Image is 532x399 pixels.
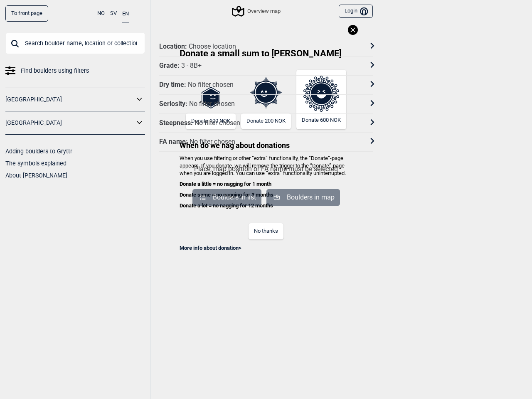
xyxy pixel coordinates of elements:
[189,42,236,51] div: Choose location
[188,81,234,89] div: No filter chosen
[5,172,67,179] a: About [PERSON_NAME]
[189,100,235,108] div: No filter chosen
[159,42,187,51] div: Location :
[159,119,193,128] div: Steepness :
[159,138,188,146] div: FA name :
[159,100,187,108] div: Seriosity :
[181,62,202,70] div: 3 - 8B+
[192,189,261,206] button: Boulders in list
[110,5,117,22] button: SV
[233,6,281,16] div: Overview map
[159,62,180,70] div: Grade :
[5,65,145,77] a: Find boulders using filters
[190,138,235,146] div: No filter chosen
[159,81,186,89] div: Dry time :
[164,164,368,174] p: Place, map position or FA name must be selected
[5,5,48,22] a: To front page
[5,160,66,167] a: The symbols explained
[266,189,340,206] button: Boulders in map
[21,65,89,77] span: Find boulders using filters
[339,5,373,18] button: Login
[5,32,145,54] input: Search boulder name, location or collection
[122,5,129,22] button: EN
[5,94,134,106] a: [GEOGRAPHIC_DATA]
[5,148,72,155] a: Adding boulders to Gryttr
[5,117,134,129] a: [GEOGRAPHIC_DATA]
[97,5,105,22] button: NO
[195,119,240,128] div: No filter chosen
